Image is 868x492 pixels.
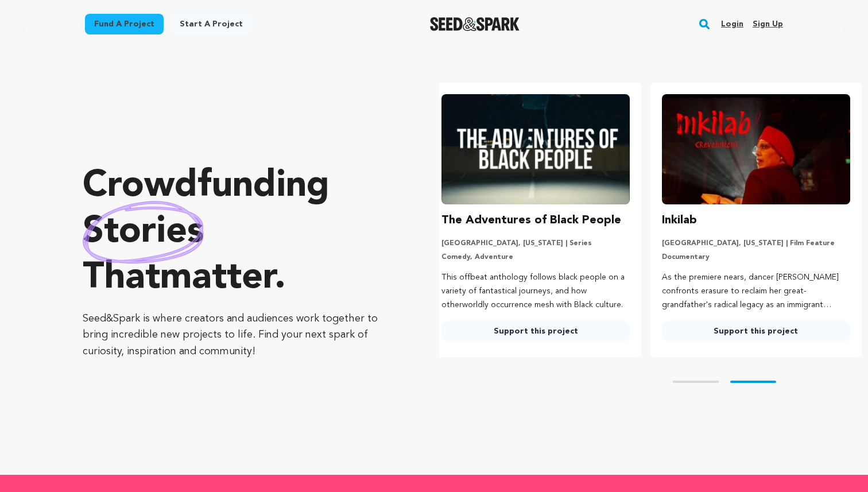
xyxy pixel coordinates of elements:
[662,239,850,248] p: [GEOGRAPHIC_DATA], [US_STATE] | Film Feature
[430,17,520,31] img: Seed&Spark Logo Dark Mode
[441,271,630,312] p: This offbeat anthology follows black people on a variety of fantastical journeys, and how otherwo...
[441,321,630,342] a: Support this project
[160,260,274,297] span: matter
[441,211,621,230] h3: The Adventures of Black People
[662,253,850,262] p: Documentary
[721,15,743,33] a: Login
[83,164,393,301] p: Crowdfunding that .
[662,271,850,312] p: As the premiere nears, dancer [PERSON_NAME] confronts erasure to reclaim her great-grandfather's ...
[441,94,630,204] img: The Adventures of Black People image
[753,15,783,33] a: Sign up
[662,211,697,230] h3: Inkilab
[85,14,164,34] a: Fund a project
[441,239,630,248] p: [GEOGRAPHIC_DATA], [US_STATE] | Series
[83,201,204,264] img: hand sketched image
[83,311,393,360] p: Seed&Spark is where creators and audiences work together to bring incredible new projects to life...
[441,253,630,262] p: Comedy, Adventure
[662,94,850,204] img: Inkilab image
[170,14,252,34] a: Start a project
[662,321,850,342] a: Support this project
[430,17,520,31] a: Seed&Spark Homepage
